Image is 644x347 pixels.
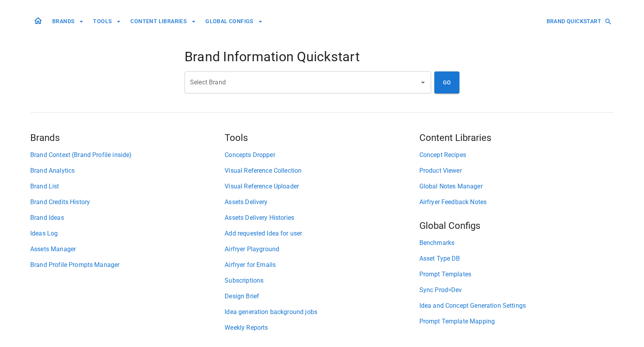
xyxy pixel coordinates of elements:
a: Prompt Templates [419,270,614,279]
a: Asset Type DB [419,254,614,263]
button: GO [434,71,459,93]
a: Ideas Log [30,229,225,238]
a: Airfryer Playground [225,245,419,254]
a: Brand Ideas [30,213,225,223]
a: Global Notes Manager [419,182,614,191]
h5: Content Libraries [419,131,614,144]
button: TOOLS [90,14,124,29]
button: BRAND QUICKSTART [543,14,614,29]
h5: Global Configs [419,219,614,232]
a: Brand Credits History [30,197,225,207]
button: BRANDS [49,14,87,29]
a: Brand List [30,182,225,191]
a: Add requested Idea for user [225,229,419,238]
a: Airfryer Feedback Notes [419,197,614,207]
h5: Tools [225,131,419,144]
a: Design Brief [225,292,419,301]
a: Visual Reference Uploader [225,182,419,191]
button: CONTENT LIBRARIES [127,14,199,29]
a: Benchmarks [419,238,614,248]
h5: Brands [30,131,225,144]
a: Product Viewer [419,166,614,175]
a: Subscriptions [225,276,419,285]
a: Assets Manager [30,245,225,254]
a: Brand Analytics [30,166,225,175]
a: Concepts Dropper [225,150,419,160]
h4: Brand Information Quickstart [185,49,459,65]
a: Sync Prod>Dev [419,285,614,295]
a: Assets Delivery [225,197,419,207]
a: Assets Delivery Histories [225,213,419,223]
a: Visual Reference Collection [225,166,419,175]
a: Airfryer for Emails [225,260,419,270]
a: Concept Recipes [419,150,614,160]
a: Prompt Template Mapping [419,317,614,326]
a: Brand Profile Prompts Manager [30,260,225,270]
a: Weekly Reports [225,323,419,332]
a: Idea and Concept Generation Settings [419,301,614,310]
button: Open [417,77,428,88]
a: Idea generation background jobs [225,307,419,317]
a: Brand Context (Brand Profile inside) [30,150,225,160]
button: GLOBAL CONFIGS [202,14,266,29]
